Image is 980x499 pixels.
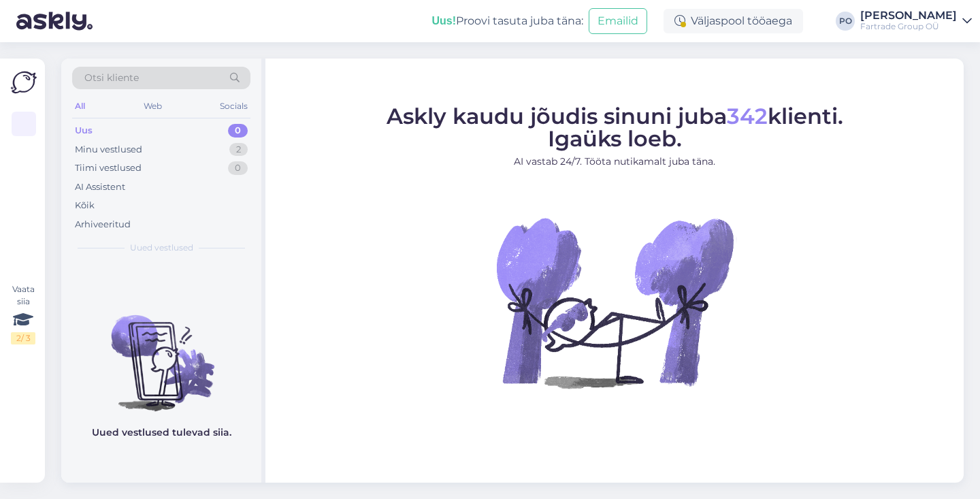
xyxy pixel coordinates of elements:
span: Otsi kliente [84,71,139,85]
div: Socials [217,97,250,115]
img: No Chat active [492,180,737,425]
div: AI Assistent [75,180,125,194]
div: Väljaspool tööaega [664,9,803,33]
a: [PERSON_NAME]Fartrade Group OÜ [860,10,972,32]
img: No chats [61,291,261,413]
div: Web [141,97,165,115]
span: Uued vestlused [130,242,193,254]
div: Vaata siia [11,283,35,344]
div: 2 / 3 [11,332,35,344]
div: Arhiveeritud [75,218,131,231]
p: Uued vestlused tulevad siia. [92,425,231,440]
div: [PERSON_NAME] [860,10,957,21]
button: Emailid [589,8,647,34]
div: 0 [228,161,248,175]
div: 2 [229,143,248,157]
b: Uus! [431,15,456,27]
div: Fartrade Group OÜ [860,21,957,32]
img: Askly Logo [11,69,37,95]
div: Kõik [75,199,95,212]
div: 0 [228,124,248,138]
div: PO [836,12,855,31]
div: All [72,97,88,115]
div: Proovi tasuta juba täna: [431,13,583,29]
p: AI vastab 24/7. Tööta nutikamalt juba täna. [387,155,843,169]
div: Tiimi vestlused [75,161,142,175]
div: Uus [75,124,93,138]
span: 342 [727,103,768,129]
span: Askly kaudu jõudis sinuni juba klienti. Igaüks loeb. [387,103,843,152]
div: Minu vestlused [75,143,142,157]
